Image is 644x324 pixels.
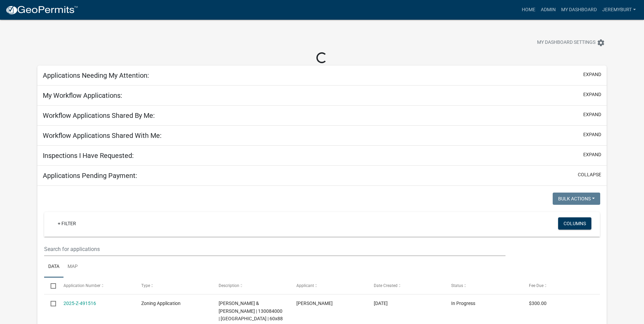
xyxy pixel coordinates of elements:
span: Jay R Solum [296,301,333,306]
h5: Applications Pending Payment: [43,172,137,180]
datatable-header-cell: Status [445,277,522,294]
button: My Dashboard Settingssettings [532,36,610,49]
span: Application Number [63,283,100,288]
button: expand [583,151,601,158]
a: Data [44,256,63,278]
span: 10/13/2025 [374,301,388,306]
input: Search for applications [44,242,505,256]
h5: Workflow Applications Shared By Me: [43,111,155,120]
h5: Workflow Applications Shared With Me: [43,131,162,140]
a: Map [63,256,82,278]
a: + Filter [52,217,81,230]
i: settings [597,39,605,47]
span: Zoning Application [141,301,181,306]
a: JeremyBurt [600,3,639,16]
button: expand [583,91,601,98]
button: expand [583,71,601,78]
span: Applicant [296,283,314,288]
button: expand [583,131,601,138]
a: My Dashboard [558,3,600,16]
span: In Progress [451,301,475,306]
datatable-header-cell: Application Number [57,277,134,294]
span: Status [451,283,463,288]
button: collapse [578,171,601,178]
a: Home [519,3,538,16]
span: Fee Due [529,283,544,288]
span: $300.00 [529,301,547,306]
button: Bulk Actions [553,193,600,205]
span: My Dashboard Settings [537,39,595,47]
a: 2025-Z-491516 [63,301,96,306]
button: Columns [558,217,591,230]
datatable-header-cell: Fee Due [522,277,600,294]
a: Admin [538,3,558,16]
button: expand [583,111,601,118]
datatable-header-cell: Applicant [290,277,367,294]
datatable-header-cell: Description [212,277,290,294]
span: Date Created [374,283,398,288]
h5: My Workflow Applications: [43,91,122,100]
datatable-header-cell: Type [135,277,212,294]
datatable-header-cell: Date Created [367,277,445,294]
h5: Applications Needing My Attention: [43,71,149,79]
span: Type [141,283,150,288]
datatable-header-cell: Select [44,277,57,294]
span: Description [219,283,239,288]
h5: Inspections I Have Requested: [43,151,134,160]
